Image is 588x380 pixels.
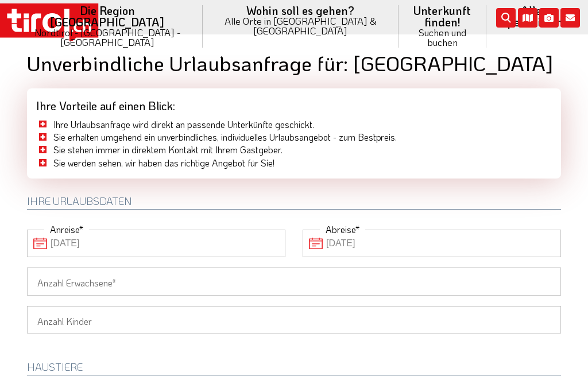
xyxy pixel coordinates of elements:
div: Ihre Vorteile auf einen Blick: [27,88,561,118]
small: Alle Orte in [GEOGRAPHIC_DATA] & [GEOGRAPHIC_DATA] [216,16,385,36]
li: Sie stehen immer in direktem Kontakt mit Ihrem Gastgeber. [36,144,552,156]
li: Ihre Urlaubsanfrage wird direkt an passende Unterkünfte geschickt. [36,118,552,131]
h2: HAUSTIERE [27,362,561,375]
i: Karte öffnen [518,8,537,28]
i: Kontakt [560,8,580,28]
h1: Unverbindliche Urlaubsanfrage für: [GEOGRAPHIC_DATA] [27,52,561,75]
li: Sie werden sehen, wir haben das richtige Angebot für Sie! [36,157,552,169]
small: Nordtirol - [GEOGRAPHIC_DATA] - [GEOGRAPHIC_DATA] [25,28,189,47]
li: Sie erhalten umgehend ein unverbindliches, individuelles Urlaubsangebot - zum Bestpreis. [36,131,552,144]
i: Fotogalerie [539,8,559,28]
h2: Ihre Urlaubsdaten [27,196,561,210]
small: Suchen und buchen [412,28,473,47]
